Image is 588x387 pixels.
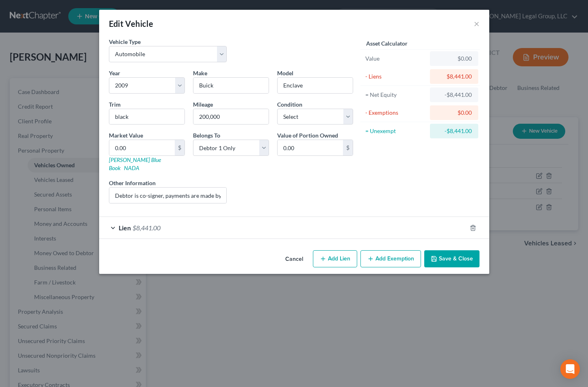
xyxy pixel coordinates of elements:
input: ex. LS, LT, etc [109,109,184,125]
span: $8,441.00 [132,224,161,232]
input: -- [193,109,269,125]
div: Value [365,55,427,63]
button: Add Lien [313,250,357,267]
label: Value of Portion Owned [277,131,338,140]
input: (optional) [109,188,227,203]
label: Year [109,69,120,77]
span: Belongs To [193,132,220,139]
div: -$8,441.00 [436,127,472,135]
div: - Exemptions [365,109,427,117]
div: $0.00 [436,55,472,63]
a: [PERSON_NAME] Blue Book [109,156,161,171]
input: ex. Altima [278,78,353,93]
label: Market Value [109,131,143,140]
div: $0.00 [436,109,472,117]
input: 0.00 [278,140,343,155]
div: - Liens [365,72,427,81]
label: Asset Calculator [366,39,408,48]
button: Cancel [279,251,310,267]
button: × [474,19,480,28]
div: Open Intercom Messenger [560,359,580,379]
a: NADA [124,164,139,171]
button: Save & Close [424,250,480,267]
input: ex. Nissan [193,78,269,93]
div: $ [175,140,184,155]
input: 0.00 [109,140,175,155]
label: Condition [277,100,302,109]
label: Mileage [193,100,213,109]
label: Other Information [109,179,156,187]
div: $8,441.00 [436,72,472,81]
div: -$8,441.00 [436,91,472,99]
span: Lien [119,224,131,232]
div: = Net Equity [365,91,427,99]
div: Edit Vehicle [109,18,154,29]
label: Model [277,69,293,77]
div: = Unexempt [365,127,427,135]
button: Add Exemption [360,250,421,267]
div: $ [343,140,353,155]
label: Vehicle Type [109,37,141,46]
label: Trim [109,100,121,109]
span: Make [193,70,207,77]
